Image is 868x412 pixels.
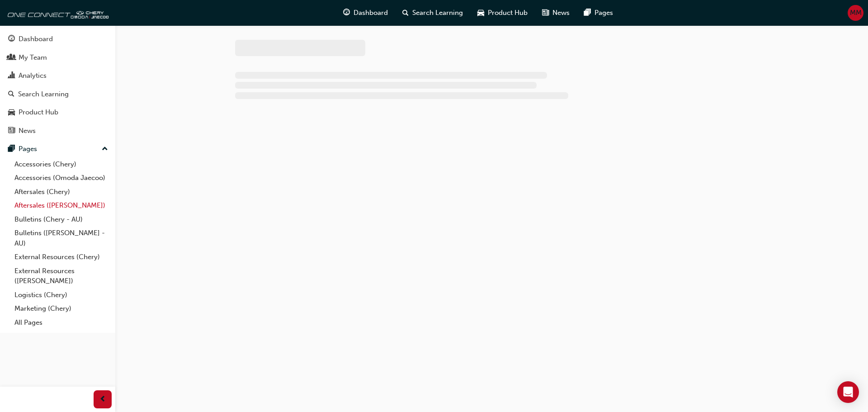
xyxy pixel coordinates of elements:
[4,141,112,157] button: Pages
[4,29,112,141] button: DashboardMy TeamAnalyticsSearch LearningProduct HubNews
[4,123,112,139] a: News
[402,7,409,19] span: search-icon
[19,144,37,154] div: Pages
[395,4,470,22] a: search-iconSearch Learning
[4,49,112,66] a: My Team
[542,7,549,19] span: news-icon
[8,145,15,153] span: pages-icon
[8,72,15,80] span: chart-icon
[8,90,14,99] span: search-icon
[354,8,388,18] span: Dashboard
[18,89,69,99] div: Search Learning
[11,250,112,264] a: External Resources (Chery)
[19,52,47,63] div: My Team
[11,213,112,227] a: Bulletins (Chery - AU)
[8,109,15,117] span: car-icon
[11,226,112,250] a: Bulletins ([PERSON_NAME] - AU)
[11,157,112,171] a: Accessories (Chery)
[11,171,112,185] a: Accessories (Omoda Jaecoo)
[412,8,463,18] span: Search Learning
[19,107,58,118] div: Product Hub
[4,86,112,103] a: Search Learning
[477,7,484,19] span: car-icon
[19,71,47,81] div: Analytics
[99,394,106,405] span: prev-icon
[4,31,112,47] a: Dashboard
[8,54,15,62] span: people-icon
[577,4,620,22] a: pages-iconPages
[4,67,112,84] a: Analytics
[8,127,15,135] span: news-icon
[19,34,53,44] div: Dashboard
[850,8,862,18] span: MM
[11,288,112,302] a: Logistics (Chery)
[11,199,112,213] a: Aftersales ([PERSON_NAME])
[19,126,36,136] div: News
[11,302,112,316] a: Marketing (Chery)
[594,8,613,18] span: Pages
[837,381,859,403] div: Open Intercom Messenger
[5,4,108,22] img: oneconnect
[552,8,570,18] span: News
[848,5,863,21] button: MM
[102,143,108,155] span: up-icon
[343,7,350,19] span: guage-icon
[4,104,112,121] a: Product Hub
[535,4,577,22] a: news-iconNews
[11,316,112,330] a: All Pages
[488,8,528,18] span: Product Hub
[470,4,535,22] a: car-iconProduct Hub
[11,264,112,288] a: External Resources ([PERSON_NAME])
[8,35,15,43] span: guage-icon
[11,185,112,199] a: Aftersales (Chery)
[584,7,591,19] span: pages-icon
[336,4,395,22] a: guage-iconDashboard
